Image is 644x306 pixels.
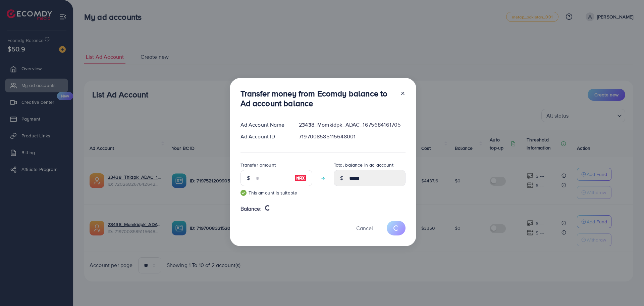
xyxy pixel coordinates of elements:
iframe: Chat [615,276,639,301]
div: Ad Account Name [235,121,294,129]
label: Total balance in ad account [334,162,393,168]
button: Cancel [348,221,381,235]
small: This amount is suitable [240,189,312,196]
div: 7197008585115648001 [293,133,411,140]
img: guide [240,190,247,196]
h3: Transfer money from Ecomdy balance to Ad account balance [240,89,395,108]
div: 23438_Momkidpk_ADAC_1675684161705 [293,121,411,129]
span: Cancel [356,224,373,232]
label: Transfer amount [240,162,276,168]
img: image [294,174,307,182]
span: Balance: [240,205,262,213]
div: Ad Account ID [235,133,294,140]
